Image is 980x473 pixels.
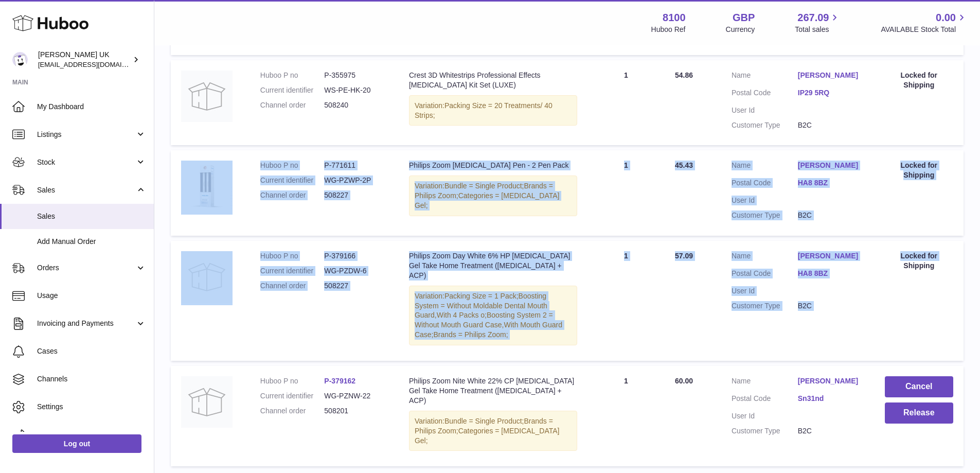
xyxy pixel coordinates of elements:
[409,71,577,90] div: Crest 3D Whitestrips Professional Effects [MEDICAL_DATA] Kit Set (LUXE)
[260,100,325,110] dt: Channel order
[324,190,388,200] dd: 508227
[433,330,508,339] span: Brands = Philips Zoom;
[37,430,146,440] span: Returns
[798,426,864,436] dd: B2C
[324,176,388,185] dd: WG-PZWP-2P
[409,376,577,406] div: Philips Zoom Nite White 22% CP [MEDICAL_DATA] Gel Take Home Treatment ([MEDICAL_DATA] + ACP)
[415,417,553,435] span: Brands = Philips Zoom;
[732,411,798,421] dt: User Id
[444,292,519,300] span: Packing Size = 1 Pack;
[415,101,553,119] span: Packing Size = 20 Treatments/ 40 Strips;
[732,251,798,264] dt: Name
[885,376,953,397] button: Cancel
[324,71,388,80] dd: P-355975
[12,434,141,453] a: Log out
[409,251,577,281] div: Philips Zoom Day White 6% HP [MEDICAL_DATA] Gel Take Home Treatment ([MEDICAL_DATA] + ACP)
[798,376,864,386] a: [PERSON_NAME]
[444,182,524,190] span: Bundle = Single Product;
[324,100,388,110] dd: 508240
[409,176,577,216] div: Variation:
[260,376,325,386] dt: Huboo P no
[37,102,146,112] span: My Dashboard
[37,402,146,412] span: Settings
[181,161,233,212] img: 81001683779314.jpg
[881,11,968,34] a: 0.00 AVAILABLE Stock Total
[37,374,146,384] span: Channels
[798,88,864,98] a: IP29 5RQ
[181,376,233,428] img: no-photo.jpg
[795,25,841,34] span: Total sales
[936,11,956,25] span: 0.00
[732,376,798,389] dt: Name
[885,71,953,90] div: Locked for Shipping
[38,60,151,68] span: [EMAIL_ADDRESS][DOMAIN_NAME]
[798,161,864,170] a: [PERSON_NAME]
[732,269,798,281] dt: Postal Code
[798,211,864,220] dd: B2C
[732,106,798,115] dt: User Id
[885,251,953,271] div: Locked for Shipping
[260,281,325,291] dt: Channel order
[587,241,665,361] td: 1
[37,319,135,328] span: Invoicing and Payments
[732,88,798,100] dt: Postal Code
[324,281,388,291] dd: 508227
[798,251,864,261] a: [PERSON_NAME]
[415,311,562,339] span: Boosting System 2 = Without Mouth Guard Case,With Mouth Guard Case;
[415,427,560,445] span: Categories = [MEDICAL_DATA] Gel;
[798,178,864,188] a: HA8 8BZ
[675,161,693,169] span: 45.43
[324,377,355,385] a: P-379162
[324,161,388,170] dd: P-771611
[260,161,325,170] dt: Huboo P no
[732,394,798,406] dt: Postal Code
[409,161,577,170] div: Philips Zoom [MEDICAL_DATA] Pen - 2 Pen Pack
[444,417,524,425] span: Bundle = Single Product;
[798,301,864,311] dd: B2C
[732,178,798,190] dt: Postal Code
[324,406,388,416] dd: 508201
[12,52,28,67] img: emotion88hk@gmail.com
[732,426,798,436] dt: Customer Type
[260,266,325,276] dt: Current identifier
[38,50,131,69] div: [PERSON_NAME] UK
[415,292,547,320] span: Boosting System = Without Moldable Dental Mouth Guard,With 4 Packs o;
[260,190,325,200] dt: Channel order
[732,286,798,296] dt: User Id
[881,25,968,34] span: AVAILABLE Stock Total
[37,212,146,221] span: Sales
[37,130,135,139] span: Listings
[798,394,864,404] a: Sn31nd
[885,402,953,424] button: Release
[260,71,325,80] dt: Huboo P no
[663,11,686,25] strong: 8100
[732,301,798,311] dt: Customer Type
[260,391,325,401] dt: Current identifier
[37,157,135,167] span: Stock
[732,211,798,220] dt: Customer Type
[181,71,233,122] img: no-photo.jpg
[409,95,577,126] div: Variation:
[324,391,388,401] dd: WG-PZNW-22
[732,161,798,173] dt: Name
[587,366,665,466] td: 1
[798,71,864,80] a: [PERSON_NAME]
[37,263,135,273] span: Orders
[260,176,325,185] dt: Current identifier
[798,269,864,278] a: HA8 8BZ
[675,377,693,385] span: 60.00
[324,266,388,276] dd: WG-PZDW-6
[795,11,841,34] a: 267.09 Total sales
[675,71,693,79] span: 54.86
[37,185,135,195] span: Sales
[260,85,325,95] dt: Current identifier
[260,406,325,416] dt: Channel order
[260,251,325,261] dt: Huboo P no
[37,346,146,356] span: Cases
[733,11,755,25] strong: GBP
[798,120,864,130] dd: B2C
[587,60,665,146] td: 1
[675,252,693,260] span: 57.09
[587,150,665,236] td: 1
[726,25,755,34] div: Currency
